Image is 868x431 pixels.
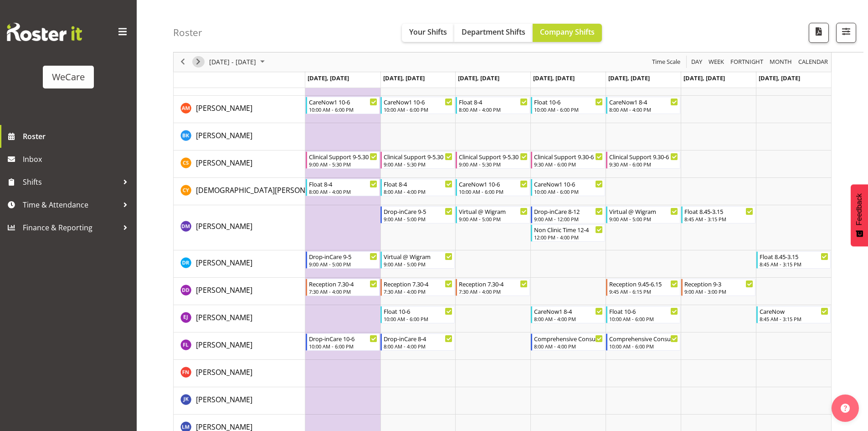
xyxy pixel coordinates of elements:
[384,152,452,161] div: Clinical Support 9-5.30
[606,333,680,351] div: Felize Lacson"s event - Comprehensive Consult 10-6 Begin From Friday, November 7, 2025 at 10:00:0...
[534,188,603,195] div: 10:00 AM - 6:00 PM
[196,257,252,268] a: [PERSON_NAME]
[196,367,252,377] span: [PERSON_NAME]
[174,250,305,278] td: Deepti Raturi resource
[707,57,726,68] button: Timeline Week
[196,221,252,232] a: [PERSON_NAME]
[531,179,605,196] div: Christianna Yu"s event - CareNow1 10-6 Begin From Thursday, November 6, 2025 at 10:00:00 AM GMT+1...
[456,206,530,223] div: Deepti Mahajan"s event - Virtual @ Wigram Begin From Wednesday, November 5, 2025 at 9:00:00 AM GM...
[306,279,380,296] div: Demi Dumitrean"s event - Reception 7.30-4 Begin From Monday, November 3, 2025 at 7:30:00 AM GMT+1...
[174,360,305,387] td: Firdous Naqvi resource
[690,57,703,68] span: Day
[174,278,305,305] td: Demi Dumitrean resource
[196,285,252,295] span: [PERSON_NAME]
[768,57,794,68] button: Timeline Month
[23,175,118,189] span: Shifts
[196,185,331,195] span: [DEMOGRAPHIC_DATA][PERSON_NAME]
[534,207,603,216] div: Drop-inCare 8-12
[309,97,378,106] div: CareNow1 10-6
[459,106,528,113] div: 8:00 AM - 4:00 PM
[384,306,452,316] div: Float 10-6
[174,332,305,360] td: Felize Lacson resource
[797,57,830,68] button: Month
[380,279,455,296] div: Demi Dumitrean"s event - Reception 7.30-4 Begin From Tuesday, November 4, 2025 at 7:30:00 AM GMT+...
[380,151,455,169] div: Catherine Stewart"s event - Clinical Support 9-5.30 Begin From Tuesday, November 4, 2025 at 9:00:...
[756,251,831,269] div: Deepti Raturi"s event - Float 8.45-3.15 Begin From Sunday, November 9, 2025 at 8:45:00 AM GMT+13:...
[174,387,305,415] td: John Ko resource
[196,312,252,322] span: [PERSON_NAME]
[7,23,82,41] img: Rosterit website logo
[459,207,528,216] div: Virtual @ Wigram
[196,157,252,168] a: [PERSON_NAME]
[196,221,252,231] span: [PERSON_NAME]
[769,57,793,68] span: Month
[684,215,753,223] div: 8:45 AM - 3:15 PM
[384,215,452,223] div: 9:00 AM - 5:00 PM
[380,179,455,196] div: Christianna Yu"s event - Float 8-4 Begin From Tuesday, November 4, 2025 at 8:00:00 AM GMT+13:00 E...
[609,334,678,343] div: Comprehensive Consult 10-6
[173,27,202,38] h4: Roster
[192,57,205,68] button: Next
[177,57,189,68] button: Previous
[609,215,678,223] div: 9:00 AM - 5:00 PM
[409,27,447,37] span: Your Shifts
[459,161,528,168] div: 9:00 AM - 5:30 PM
[174,96,305,123] td: Ashley Mendoza resource
[309,188,378,195] div: 8:00 AM - 4:00 PM
[609,288,678,295] div: 9:45 AM - 6:15 PM
[531,333,605,351] div: Felize Lacson"s event - Comprehensive Consult 8-4 Begin From Thursday, November 6, 2025 at 8:00:0...
[708,57,725,68] span: Week
[384,334,452,343] div: Drop-inCare 8-4
[208,57,269,68] button: November 2025
[456,97,530,114] div: Ashley Mendoza"s event - Float 8-4 Begin From Wednesday, November 5, 2025 at 8:00:00 AM GMT+13:00...
[174,151,305,178] td: Catherine Stewart resource
[23,152,132,166] span: Inbox
[534,106,603,113] div: 10:00 AM - 6:00 PM
[459,279,528,288] div: Reception 7.30-4
[384,207,452,216] div: Drop-inCare 9-5
[534,234,603,241] div: 12:00 PM - 4:00 PM
[606,206,680,223] div: Deepti Mahajan"s event - Virtual @ Wigram Begin From Friday, November 7, 2025 at 9:00:00 AM GMT+1...
[23,130,132,143] span: Roster
[684,288,753,295] div: 9:00 AM - 3:00 PM
[534,97,603,106] div: Float 10-6
[309,343,378,350] div: 10:00 AM - 6:00 PM
[759,74,800,82] span: [DATE], [DATE]
[851,184,868,246] button: Feedback - Show survey
[380,333,455,351] div: Felize Lacson"s event - Drop-inCare 8-4 Begin From Tuesday, November 4, 2025 at 8:00:00 AM GMT+13...
[684,207,753,216] div: Float 8.45-3.15
[175,52,190,72] div: previous period
[683,74,725,82] span: [DATE], [DATE]
[309,252,378,261] div: Drop-inCare 9-5
[609,152,678,161] div: Clinical Support 9.30-6
[196,130,252,140] span: [PERSON_NAME]
[534,225,603,234] div: Non Clinic Time 12-4
[306,97,380,114] div: Ashley Mendoza"s event - CareNow1 10-6 Begin From Monday, November 3, 2025 at 10:00:00 AM GMT+13:...
[306,179,380,196] div: Christianna Yu"s event - Float 8-4 Begin From Monday, November 3, 2025 at 8:00:00 AM GMT+13:00 En...
[309,260,378,268] div: 9:00 AM - 5:00 PM
[459,97,528,106] div: Float 8-4
[609,97,678,106] div: CareNow1 8-4
[531,206,605,223] div: Deepti Mahajan"s event - Drop-inCare 8-12 Begin From Thursday, November 6, 2025 at 9:00:00 AM GMT...
[462,27,525,37] span: Department Shifts
[380,251,455,269] div: Deepti Raturi"s event - Virtual @ Wigram Begin From Tuesday, November 4, 2025 at 9:00:00 AM GMT+1...
[384,188,452,195] div: 8:00 AM - 4:00 PM
[855,193,863,225] span: Feedback
[459,215,528,223] div: 9:00 AM - 5:00 PM
[384,179,452,188] div: Float 8-4
[760,306,828,316] div: CareNow
[380,306,455,323] div: Ella Jarvis"s event - Float 10-6 Begin From Tuesday, November 4, 2025 at 10:00:00 AM GMT+13:00 En...
[196,339,252,350] a: [PERSON_NAME]
[809,23,829,43] button: Download a PDF of the roster according to the set date range.
[196,394,252,405] a: [PERSON_NAME]
[384,315,452,322] div: 10:00 AM - 6:00 PM
[729,57,764,68] span: Fortnight
[651,57,682,68] button: Time Scale
[23,198,118,212] span: Time & Attendance
[306,333,380,351] div: Felize Lacson"s event - Drop-inCare 10-6 Begin From Monday, November 3, 2025 at 10:00:00 AM GMT+1...
[308,74,349,82] span: [DATE], [DATE]
[196,103,252,114] a: [PERSON_NAME]
[309,334,378,343] div: Drop-inCare 10-6
[760,252,828,261] div: Float 8.45-3.15
[174,205,305,250] td: Deepti Mahajan resource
